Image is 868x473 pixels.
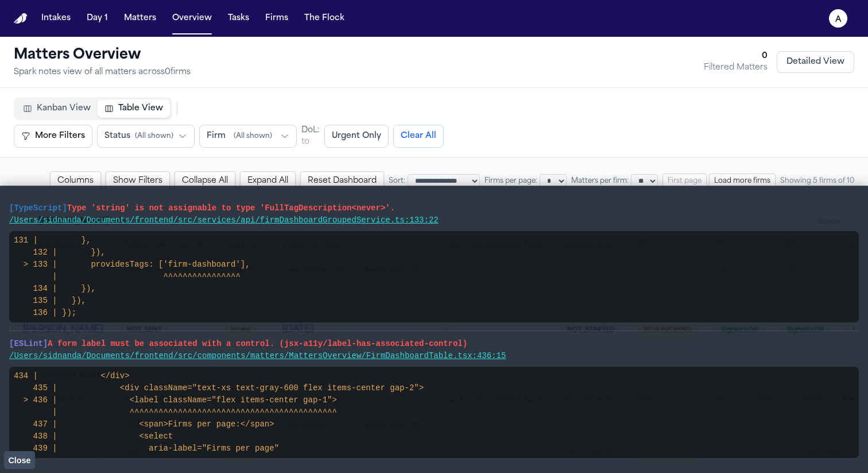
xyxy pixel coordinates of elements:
button: Intakes [37,8,75,29]
button: Collapse All [175,171,235,191]
button: Load more firms [709,174,776,189]
select: Matters per firm [631,174,658,188]
button: First page [662,174,707,189]
select: Firms per page [540,174,567,188]
button: Detailed View [777,51,854,73]
button: Expand All [240,171,296,191]
button: More Filters [14,125,92,148]
span: Firm [207,130,226,142]
select: Sort [408,174,480,188]
span: Matters per firm: [571,176,629,186]
button: Matters [119,8,161,29]
div: 0 [704,51,768,62]
p: Spark notes view of all matters across 0 firm s [14,67,191,78]
button: Firm(All shown) [199,125,297,148]
button: Clear All [393,125,444,148]
button: Status(All shown) [97,125,195,148]
button: Tasks [223,8,254,29]
button: Kanban View [16,99,98,118]
h1: Matters Overview [14,46,191,64]
legend: DoL: [301,125,320,136]
button: The Flock [300,8,349,29]
button: Reset Dashboard [300,171,384,191]
span: ( All shown ) [234,132,272,141]
span: Showing 5 firms of 10 [780,176,854,186]
span: Sort: [389,176,405,186]
span: Kanban View [37,103,91,114]
div: Filtered Matters [704,62,768,74]
button: Show Filters [106,171,170,191]
span: Table View [118,103,163,114]
button: Urgent Only [324,125,389,148]
button: Table View [98,99,170,118]
img: Finch Logo [14,13,28,24]
span: Status [104,130,130,142]
button: Overview [168,8,216,29]
a: Home [14,13,28,24]
span: to [301,136,309,148]
button: Columns [50,171,101,191]
span: Firms per page: [485,176,537,186]
span: ( All shown ) [135,132,173,141]
button: Firms [261,8,293,29]
button: Day 1 [82,8,113,29]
